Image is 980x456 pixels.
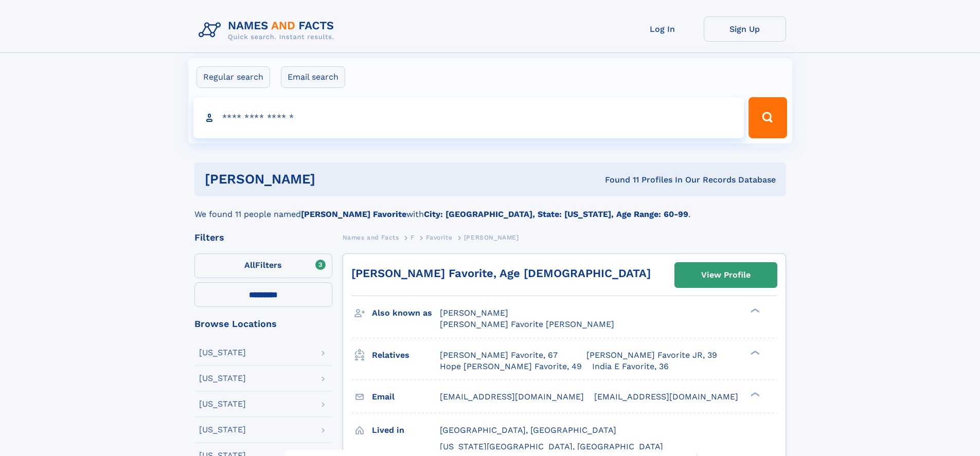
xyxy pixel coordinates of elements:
[440,425,616,435] span: [GEOGRAPHIC_DATA], [GEOGRAPHIC_DATA]
[440,319,614,329] span: [PERSON_NAME] Favorite [PERSON_NAME]
[343,231,399,244] a: Names and Facts
[426,234,452,241] span: Favorite
[675,263,777,287] a: View Profile
[748,391,760,397] div: ❯
[594,392,738,402] span: [EMAIL_ADDRESS][DOMAIN_NAME]
[749,97,787,138] button: Search Button
[194,233,332,242] div: Filters
[424,209,688,219] b: City: [GEOGRAPHIC_DATA], State: [US_STATE], Age Range: 60-99
[194,253,332,278] label: Filters
[372,422,440,439] h3: Lived in
[440,308,508,318] span: [PERSON_NAME]
[440,361,582,372] a: Hope [PERSON_NAME] Favorite, 49
[748,349,760,356] div: ❯
[704,16,786,42] a: Sign Up
[586,350,717,361] a: [PERSON_NAME] Favorite JR, 39
[592,361,669,372] a: India E Favorite, 36
[440,350,558,361] a: [PERSON_NAME] Favorite, 67
[621,16,704,42] a: Log In
[194,16,343,44] img: Logo Names and Facts
[411,231,415,244] a: F
[372,304,440,322] h3: Also known as
[372,346,440,364] h3: Relatives
[351,267,651,280] a: [PERSON_NAME] Favorite, Age [DEMOGRAPHIC_DATA]
[194,319,332,329] div: Browse Locations
[193,97,744,138] input: search input
[411,234,415,241] span: F
[426,231,452,244] a: Favorite
[205,173,460,186] h1: [PERSON_NAME]
[464,234,519,241] span: [PERSON_NAME]
[244,260,255,270] span: All
[440,392,584,402] span: [EMAIL_ADDRESS][DOMAIN_NAME]
[372,388,440,406] h3: Email
[301,209,406,219] b: [PERSON_NAME] Favorite
[199,349,246,357] div: [US_STATE]
[440,442,663,451] span: [US_STATE][GEOGRAPHIC_DATA], [GEOGRAPHIC_DATA]
[199,426,246,434] div: [US_STATE]
[197,66,270,88] label: Regular search
[748,307,760,314] div: ❯
[194,196,786,221] div: We found 11 people named with .
[281,66,345,88] label: Email search
[460,174,776,186] div: Found 11 Profiles In Our Records Database
[199,400,246,408] div: [US_STATE]
[701,263,751,287] div: View Profile
[199,374,246,382] div: [US_STATE]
